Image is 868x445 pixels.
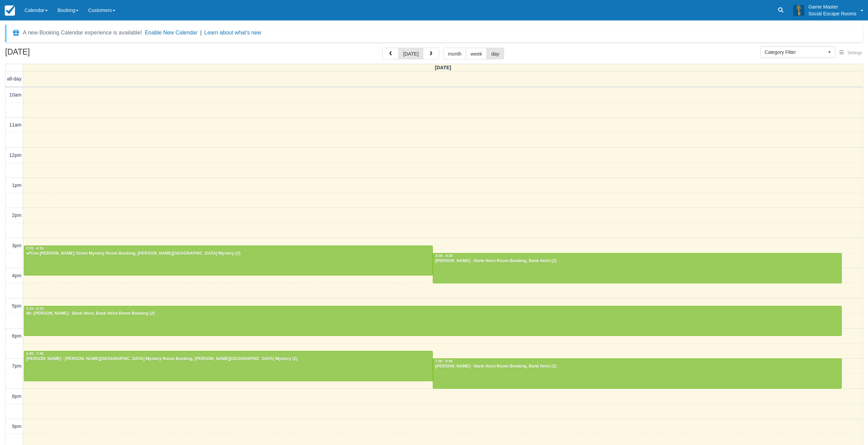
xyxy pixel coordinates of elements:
span: [DATE] [435,65,451,70]
button: week [466,48,487,59]
div: Con [PERSON_NAME] Street Mystery Room Booking, [PERSON_NAME][GEOGRAPHIC_DATA] Mystery (2) [26,251,431,256]
div: [PERSON_NAME] - Bank Heist Room Booking, Bank Heist (2) [435,364,840,369]
span: Settings [848,50,862,55]
a: 7:00 - 8:00[PERSON_NAME] - Bank Heist Room Booking, Bank Heist (2) [433,358,842,388]
span: 6:45 - 7:45 [26,352,44,356]
button: month [443,48,466,59]
button: Category Filter [760,46,835,58]
span: 7pm [12,363,21,369]
span: 7:00 - 8:00 [435,359,453,363]
a: 6:45 - 7:45[PERSON_NAME] - [PERSON_NAME][GEOGRAPHIC_DATA] Mystery Room Booking, [PERSON_NAME][GEO... [24,351,433,381]
span: 3pm [12,243,21,248]
img: A3 [793,5,804,16]
a: 3:30 - 4:30[PERSON_NAME] - Bank Heist Room Booking, Bank Heist (2) [433,253,842,283]
button: Enable New Calendar [145,29,197,36]
span: 3:30 - 4:30 [435,254,453,258]
span: 10am [9,92,21,98]
span: 1pm [12,182,21,188]
button: day [486,48,504,59]
span: 2pm [12,212,21,218]
div: [PERSON_NAME] - Bank Heist Room Booking, Bank Heist (2) [435,258,840,264]
span: 12pm [9,152,21,158]
a: 5:15 - 6:15Mr. [PERSON_NAME] - Bank Heist, Bank Heist Room Booking (2) [24,306,842,336]
span: 5:15 - 6:15 [26,307,44,311]
div: Mr. [PERSON_NAME] - Bank Heist, Bank Heist Room Booking (2) [26,311,840,316]
span: 11am [9,122,21,128]
button: Settings [835,48,866,58]
span: | [200,30,202,35]
button: [DATE] [398,48,423,59]
a: Learn about what's new [204,30,261,35]
a: 3:15 - 4:15Con [PERSON_NAME] Street Mystery Room Booking, [PERSON_NAME][GEOGRAPHIC_DATA] Mystery (2) [24,246,433,276]
img: checkfront-main-nav-mini-logo.png [5,5,15,16]
h2: [DATE] [5,48,91,60]
div: A new Booking Calendar experience is available! [23,29,142,37]
span: 9pm [12,424,21,429]
span: 6pm [12,333,21,339]
span: Category Filter [765,49,826,56]
div: [PERSON_NAME] - [PERSON_NAME][GEOGRAPHIC_DATA] Mystery Room Booking, [PERSON_NAME][GEOGRAPHIC_DAT... [26,356,431,362]
span: 5pm [12,303,21,309]
span: all-day [7,76,21,81]
span: 4pm [12,273,21,278]
span: 8pm [12,394,21,399]
p: Social Escape Rooms [808,10,856,17]
p: Game Master [808,3,856,10]
span: 3:15 - 4:15 [26,247,44,250]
